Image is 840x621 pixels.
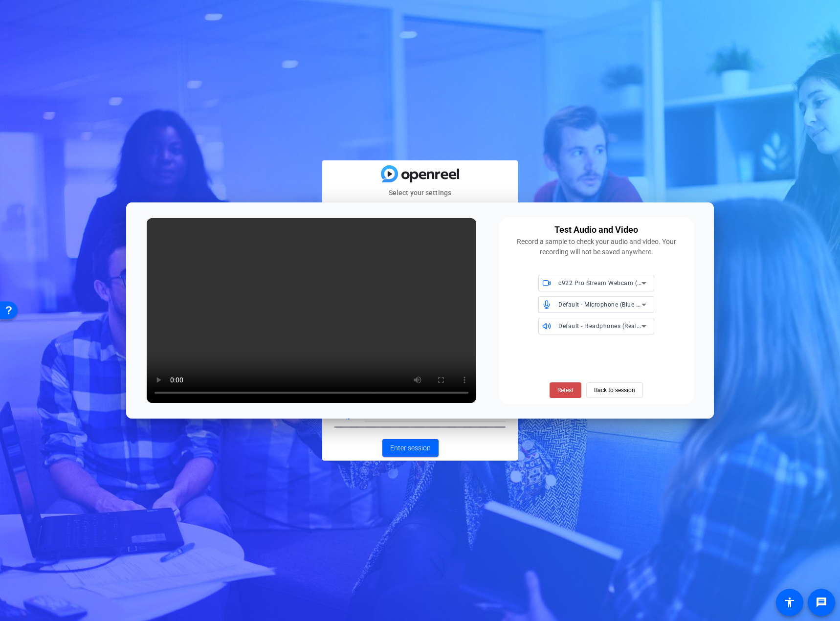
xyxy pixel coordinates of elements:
span: Default - Microphone (Blue Snowball ) (0d8c:0005) [558,300,703,308]
img: blue-gradient.svg [381,165,459,182]
button: Back to session [586,382,643,398]
mat-card-subtitle: Select your settings [322,187,518,198]
span: c922 Pro Stream Webcam (046d:085c) [558,279,670,287]
div: Test Audio and Video [554,223,638,237]
mat-icon: message [816,597,827,608]
button: Retest [550,382,581,398]
div: Record a sample to check your audio and video. Your recording will not be saved anywhere. [505,237,688,257]
span: Enter session [390,443,431,453]
span: Retest [557,386,574,395]
span: Back to session [594,381,635,399]
span: Default - Headphones (Realtek(R) Audio) [558,322,674,330]
mat-icon: accessibility [784,597,796,608]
